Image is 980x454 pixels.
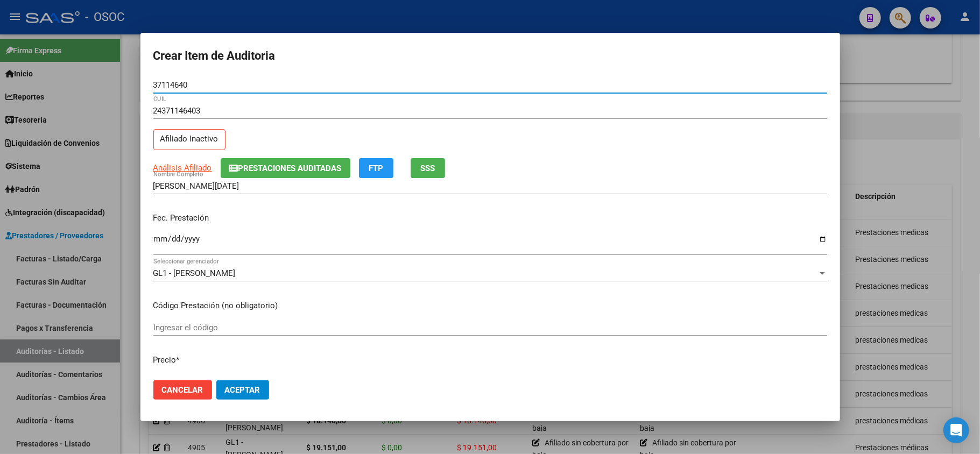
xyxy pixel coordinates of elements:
p: Precio [153,354,827,366]
button: SSS [411,158,445,178]
p: Código Prestación (no obligatorio) [153,300,827,312]
button: Aceptar [216,380,269,400]
div: Open Intercom Messenger [943,417,969,443]
h2: Crear Item de Auditoria [153,46,827,66]
span: Prestaciones Auditadas [238,164,342,173]
button: Cancelar [153,380,212,400]
span: GL1 - [PERSON_NAME] [153,268,236,278]
span: FTP [369,164,383,173]
span: Análisis Afiliado [153,163,212,173]
button: Prestaciones Auditadas [221,158,350,178]
span: Cancelar [162,385,203,395]
span: Aceptar [225,385,260,395]
p: Fec. Prestación [153,212,827,224]
span: SSS [420,164,435,173]
button: FTP [359,158,393,178]
p: Afiliado Inactivo [153,129,225,150]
